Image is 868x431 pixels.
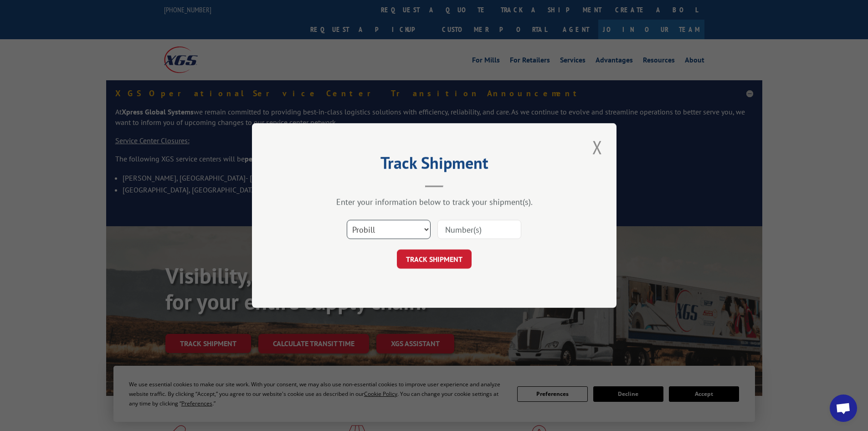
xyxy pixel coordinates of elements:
div: Enter your information below to track your shipment(s). [298,197,571,207]
button: TRACK SHIPMENT [397,249,472,269]
a: Open chat [830,395,857,422]
h2: Track Shipment [298,156,571,174]
input: Number(s) [437,220,521,239]
button: Close modal [590,135,605,160]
